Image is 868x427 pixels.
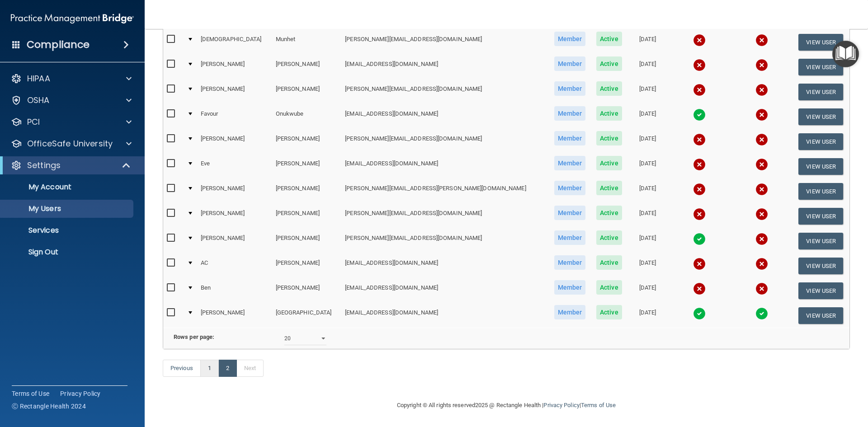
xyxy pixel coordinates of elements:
[11,160,131,171] a: Settings
[798,307,843,324] button: View User
[596,255,622,270] span: Active
[755,307,768,320] img: tick.e7d51cea.svg
[197,278,272,303] td: Ben
[272,154,342,179] td: [PERSON_NAME]
[272,278,342,303] td: [PERSON_NAME]
[27,138,113,149] p: OfficeSafe University
[341,80,548,104] td: [PERSON_NAME][EMAIL_ADDRESS][DOMAIN_NAME]
[596,280,622,295] span: Active
[11,95,132,106] a: OSHA
[627,204,668,229] td: [DATE]
[272,229,342,253] td: [PERSON_NAME]
[6,204,129,213] p: My Users
[60,389,101,398] a: Privacy Policy
[341,179,548,204] td: [PERSON_NAME][EMAIL_ADDRESS][PERSON_NAME][DOMAIN_NAME]
[693,233,706,245] img: tick.e7d51cea.svg
[798,282,843,299] button: View User
[197,253,272,278] td: AC
[693,84,706,96] img: cross.ca9f0e7f.svg
[197,104,272,129] td: Favour
[272,30,342,55] td: Munhet
[197,229,272,253] td: [PERSON_NAME]
[798,133,843,150] button: View User
[554,32,586,46] span: Member
[755,282,768,295] img: cross.ca9f0e7f.svg
[627,104,668,129] td: [DATE]
[341,303,548,328] td: [EMAIL_ADDRESS][DOMAIN_NAME]
[341,253,548,278] td: [EMAIL_ADDRESS][DOMAIN_NAME]
[798,158,843,175] button: View User
[197,179,272,204] td: [PERSON_NAME]
[798,183,843,200] button: View User
[693,208,706,221] img: cross.ca9f0e7f.svg
[272,80,342,104] td: [PERSON_NAME]
[27,38,90,51] h4: Compliance
[755,183,768,196] img: cross.ca9f0e7f.svg
[596,131,622,145] span: Active
[693,307,706,320] img: tick.e7d51cea.svg
[627,80,668,104] td: [DATE]
[798,258,843,274] button: View User
[596,81,622,96] span: Active
[11,138,132,149] a: OfficeSafe University
[200,360,219,377] a: 1
[341,391,671,420] div: Copyright © All rights reserved 2025 @ Rectangle Health | |
[596,305,622,319] span: Active
[627,55,668,80] td: [DATE]
[693,282,706,295] img: cross.ca9f0e7f.svg
[554,131,586,145] span: Member
[272,179,342,204] td: [PERSON_NAME]
[236,360,264,377] a: Next
[798,34,843,51] button: View User
[272,104,342,129] td: Onukwube
[627,179,668,204] td: [DATE]
[272,204,342,229] td: [PERSON_NAME]
[543,402,579,408] a: Privacy Policy
[627,229,668,253] td: [DATE]
[554,206,586,220] span: Member
[554,230,586,245] span: Member
[554,156,586,170] span: Member
[197,204,272,229] td: [PERSON_NAME]
[627,129,668,154] td: [DATE]
[755,133,768,146] img: cross.ca9f0e7f.svg
[554,305,586,319] span: Member
[755,233,768,245] img: cross.ca9f0e7f.svg
[596,206,622,220] span: Active
[627,30,668,55] td: [DATE]
[6,248,129,257] p: Sign Out
[832,41,859,67] button: Open Resource Center
[755,108,768,121] img: cross.ca9f0e7f.svg
[596,56,622,71] span: Active
[341,30,548,55] td: [PERSON_NAME][EMAIL_ADDRESS][DOMAIN_NAME]
[693,34,706,47] img: cross.ca9f0e7f.svg
[197,303,272,328] td: [PERSON_NAME]
[693,158,706,171] img: cross.ca9f0e7f.svg
[798,59,843,75] button: View User
[627,278,668,303] td: [DATE]
[341,278,548,303] td: [EMAIL_ADDRESS][DOMAIN_NAME]
[596,230,622,245] span: Active
[197,30,272,55] td: [DEMOGRAPHIC_DATA]
[596,32,622,46] span: Active
[693,133,706,146] img: cross.ca9f0e7f.svg
[596,106,622,121] span: Active
[596,181,622,195] span: Active
[755,59,768,71] img: cross.ca9f0e7f.svg
[554,280,586,295] span: Member
[197,154,272,179] td: Eve
[272,303,342,328] td: [GEOGRAPHIC_DATA]
[197,55,272,80] td: [PERSON_NAME]
[755,84,768,96] img: cross.ca9f0e7f.svg
[272,129,342,154] td: [PERSON_NAME]
[627,253,668,278] td: [DATE]
[11,73,132,84] a: HIPAA
[596,156,622,170] span: Active
[27,117,40,127] p: PCI
[12,402,86,411] span: Ⓒ Rectangle Health 2024
[627,303,668,328] td: [DATE]
[554,106,586,121] span: Member
[798,233,843,249] button: View User
[197,80,272,104] td: [PERSON_NAME]
[693,59,706,71] img: cross.ca9f0e7f.svg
